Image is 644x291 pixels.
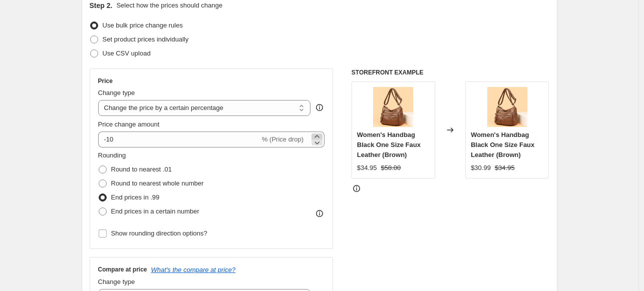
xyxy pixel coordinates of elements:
[98,77,113,85] h3: Price
[373,87,413,127] img: S40d6aad9ba834f899e1b0ff0ddd54f67Y_80x.webp
[111,207,199,215] span: End prices in a certain number
[98,278,135,285] span: Change type
[151,266,236,273] button: What's the compare at price?
[103,21,183,29] span: Use bulk price change rules
[103,35,189,43] span: Set product prices individually
[116,0,222,10] p: Select how the prices should change
[111,179,204,187] span: Round to nearest whole number
[262,135,303,143] span: % (Price drop)
[98,265,147,273] h3: Compare at price
[495,163,515,173] strike: $34.95
[111,165,172,173] span: Round to nearest .01
[352,68,549,76] h6: STOREFRONT EXAMPLE
[357,131,421,158] span: Women's Handbag Black One Size Faux Leather (Brown)
[471,131,534,158] span: Women's Handbag Black One Size Faux Leather (Brown)
[471,163,491,173] div: $30.99
[98,120,160,128] span: Price change amount
[314,102,325,112] div: help
[111,193,160,201] span: End prices in .99
[111,229,207,237] span: Show rounding direction options?
[381,163,401,173] strike: $58.00
[98,89,135,96] span: Change type
[487,87,527,127] img: S40d6aad9ba834f899e1b0ff0ddd54f67Y_80x.webp
[98,151,126,159] span: Rounding
[98,131,260,147] input: -15
[103,49,151,57] span: Use CSV upload
[357,163,377,173] div: $34.95
[90,0,113,10] h2: Step 2.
